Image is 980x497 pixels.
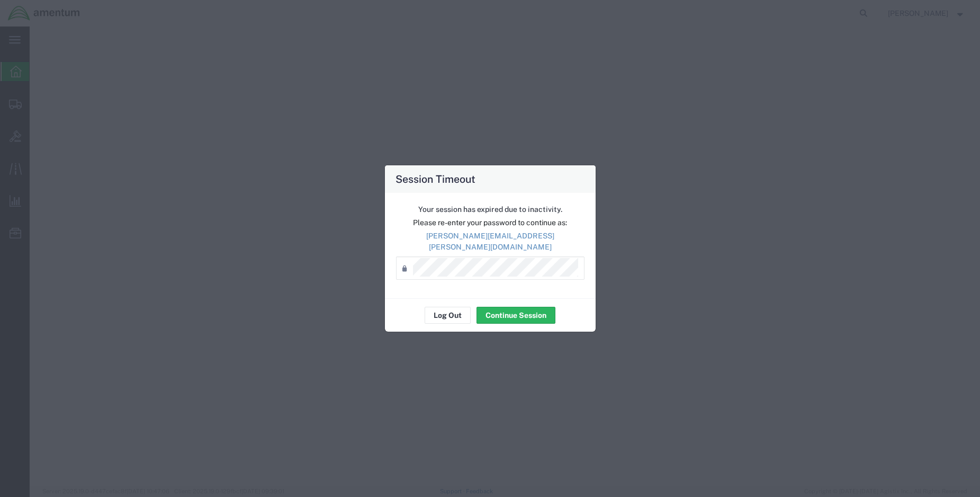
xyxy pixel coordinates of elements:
[476,307,555,324] button: Continue Session
[425,307,471,324] button: Log Out
[396,230,585,253] p: [PERSON_NAME][EMAIL_ADDRESS][PERSON_NAME][DOMAIN_NAME]
[396,204,585,215] p: Your session has expired due to inactivity.
[396,217,585,228] p: Please re-enter your password to continue as:
[395,171,475,187] h4: Session Timeout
